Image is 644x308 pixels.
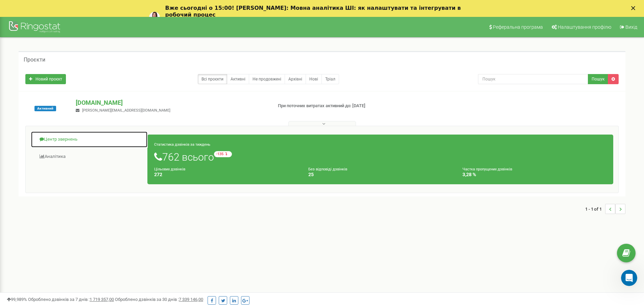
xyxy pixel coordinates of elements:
[115,297,203,302] span: Оброблено дзвінків за 30 днів :
[82,108,170,113] span: [PERSON_NAME][EMAIL_ADDRESS][DOMAIN_NAME]
[227,74,249,84] a: Активні
[558,24,611,30] span: Налаштування профілю
[149,12,160,23] img: Profile image for Yuliia
[631,6,638,10] div: Закрыть
[478,74,588,84] input: Пошук
[34,106,56,111] span: Активний
[90,297,114,302] u: 1 719 357,00
[306,74,322,84] a: Нові
[308,172,452,177] h4: 25
[285,74,306,84] a: Архівні
[179,297,203,302] u: 7 339 146,00
[321,74,339,84] a: Тріал
[154,167,185,171] small: Цільових дзвінків
[24,57,45,63] h5: Проєкти
[25,74,66,84] a: Новий проєкт
[278,103,419,109] p: При поточних витратах активний до: [DATE]
[585,197,625,221] nav: ...
[585,204,605,214] span: 1 - 1 of 1
[547,17,615,37] a: Налаштування профілю
[165,5,461,18] b: Вже сьогодні о 15:00! [PERSON_NAME]: Мовна аналітика ШІ: як налаштувати та інтегрувати в робочий ...
[485,17,546,37] a: Реферальна програма
[462,167,512,171] small: Частка пропущених дзвінків
[28,297,114,302] span: Оброблено дзвінків за 7 днів :
[31,131,148,148] a: Центр звернень
[588,74,608,84] button: Пошук
[625,24,637,30] span: Вихід
[308,167,347,171] small: Без відповіді дзвінків
[76,98,267,107] p: [DOMAIN_NAME]
[214,151,232,157] small: -135
[621,270,637,286] iframe: Intercom live chat
[7,297,27,302] span: 99,989%
[154,172,298,177] h4: 272
[493,24,543,30] span: Реферальна програма
[462,172,606,177] h4: 3,28 %
[154,151,606,163] h1: 762 всього
[249,74,285,84] a: Не продовжені
[198,74,227,84] a: Всі проєкти
[154,142,210,147] small: Статистика дзвінків за тиждень
[31,148,148,165] a: Аналiтика
[616,17,641,37] a: Вихід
